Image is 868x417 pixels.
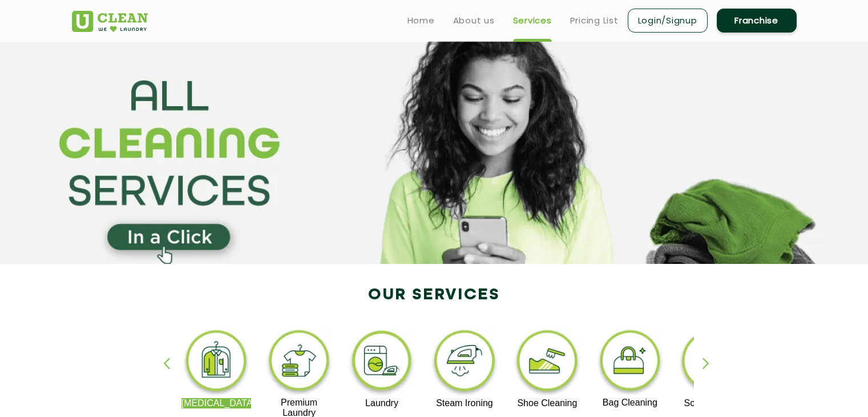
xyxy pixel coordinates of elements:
[595,327,665,398] img: bag_cleaning_11zon.webp
[512,398,583,408] p: Shoe Cleaning
[181,327,252,398] img: dry_cleaning_11zon.webp
[430,327,500,398] img: steam_ironing_11zon.webp
[453,14,495,27] a: About us
[570,14,619,27] a: Pricing List
[512,327,583,398] img: shoe_cleaning_11zon.webp
[407,14,435,27] a: Home
[717,9,797,33] a: Franchise
[513,14,552,27] a: Services
[677,398,748,408] p: Sofa Cleaning
[72,11,148,32] img: UClean Laundry and Dry Cleaning
[430,398,500,408] p: Steam Ironing
[347,327,417,398] img: laundry_cleaning_11zon.webp
[181,398,252,408] p: [MEDICAL_DATA]
[677,327,748,398] img: sofa_cleaning_11zon.webp
[347,398,417,408] p: Laundry
[264,327,334,398] img: premium_laundry_cleaning_11zon.webp
[628,9,708,33] a: Login/Signup
[595,398,665,408] p: Bag Cleaning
